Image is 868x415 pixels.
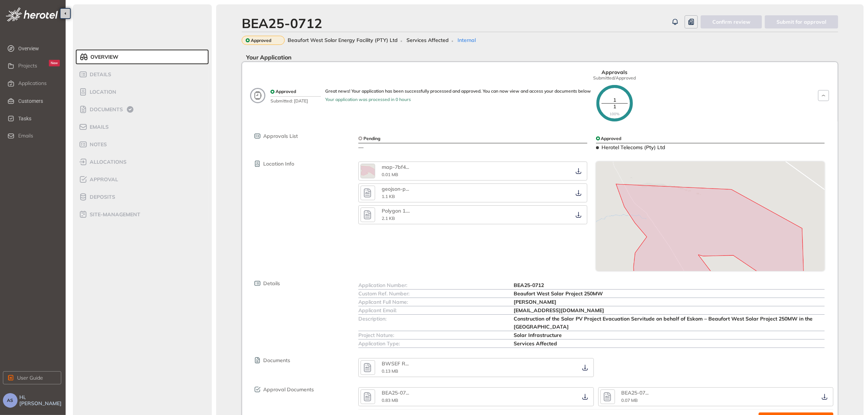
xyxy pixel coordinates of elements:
[263,161,294,167] span: Location Info
[87,106,123,113] span: Documents
[382,360,405,367] span: BWSEF R
[622,390,651,396] div: BEA25-0712--map.pdf
[514,307,604,314] span: [EMAIL_ADDRESS][DOMAIN_NAME]
[18,41,60,56] span: Overview
[382,194,395,199] span: 1.1 KB
[288,37,398,43] span: Beaufort West Solar Energy Facility (PTY) Ltd
[49,60,60,66] div: New
[242,15,322,31] div: BEA25-0712
[382,397,398,403] span: 0.83 MB
[358,144,363,151] span: —
[87,124,109,130] span: Emails
[263,280,280,287] span: Details
[382,186,406,192] span: geojson-p
[263,387,314,393] span: Approval Documents
[458,37,476,43] span: Internal
[358,340,400,347] span: Application Type:
[325,97,591,102] div: Your application was processed in 0 hours
[382,368,398,374] span: 0.13 MB
[270,96,321,104] span: Submitted: [DATE]
[358,332,394,338] span: Project Nature:
[602,144,666,151] span: Herotel Telecoms (Pty) Ltd
[18,63,37,69] span: Projects
[358,290,409,297] span: Custom Ref. Number:
[87,159,126,165] span: allocations
[622,389,646,396] span: BEA25-07
[88,54,118,60] span: Overview
[3,393,17,408] button: AS
[514,332,562,338] span: Solar Infrastructure
[382,361,411,367] div: BWSEF Request letter to HEROTEL.pdf
[263,133,298,139] span: Approvals List
[3,371,61,384] button: User Guide
[18,80,47,86] span: Applications
[18,94,60,108] span: Customers
[263,357,290,364] span: Documents
[19,394,63,407] span: Hi, [PERSON_NAME]
[17,374,43,382] span: User Guide
[622,397,638,403] span: 0.07 MB
[602,69,627,75] span: Approvals
[87,89,116,95] span: Location
[514,290,603,297] span: Beaufort West Solar Project 250MW
[514,315,813,330] span: Construction of the Solar PV Project Evacuation Servitude on behalf of Eskom – Beaufort West Sola...
[514,282,544,288] span: BEA25-0712
[251,38,271,43] span: Approved
[358,282,407,288] span: Application Number:
[382,164,411,170] div: map-7bf4dae0.png
[87,177,118,183] span: Approval
[382,172,398,177] span: 0.01 MB
[6,7,58,22] img: logo
[358,315,386,322] span: Description:
[382,208,411,214] div: Polygon 1.kml
[406,164,409,170] span: ...
[242,54,292,61] span: Your Application
[18,133,33,139] span: Emails
[382,164,406,170] span: map-7bf4
[406,186,409,192] span: ...
[601,136,622,141] span: Approved
[406,389,409,396] span: ...
[514,299,557,305] span: [PERSON_NAME]
[18,111,60,126] span: Tasks
[382,207,406,214] span: Polygon 1.
[406,207,410,214] span: ...
[382,390,411,396] div: BEA25-0712--letter.pdf
[7,398,13,403] span: AS
[646,389,649,396] span: ...
[610,112,619,116] span: 100%
[358,307,397,314] span: Applicant Email:
[405,360,409,367] span: ...
[382,216,395,221] span: 2.1 KB
[514,340,557,347] span: Services Affected
[87,212,140,218] span: site-management
[325,89,591,94] div: Great news! Your application has been successfully processed and approved. You can now view and a...
[276,89,296,94] span: Approved
[363,136,380,141] span: Pending
[87,71,111,78] span: Details
[382,389,406,396] span: BEA25-07
[593,75,636,81] span: Submitted/Approved
[87,141,107,148] span: Notes
[596,162,825,322] img: map-snapshot
[406,37,449,43] span: Services Affected
[358,299,408,305] span: Applicant Full Name:
[87,194,115,200] span: Deposits
[382,186,411,192] div: geojson-project-cdae1afb-c72b-45bd-b9f1-22befb941b75.geojson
